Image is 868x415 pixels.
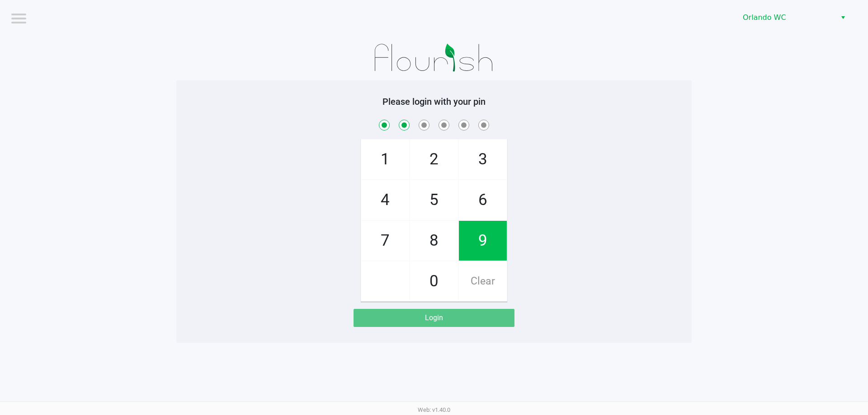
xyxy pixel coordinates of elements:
span: 9 [459,221,507,261]
button: Select [836,9,849,26]
span: 1 [361,140,409,179]
span: Web: v1.40.0 [418,406,450,413]
span: 8 [410,221,458,261]
span: Clear [459,261,507,301]
span: 0 [410,261,458,301]
span: 2 [410,140,458,179]
span: 4 [361,180,409,220]
span: 3 [459,140,507,179]
span: Orlando WC [743,12,831,23]
span: 6 [459,180,507,220]
h5: Please login with your pin [183,96,685,107]
span: 7 [361,221,409,261]
span: 5 [410,180,458,220]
